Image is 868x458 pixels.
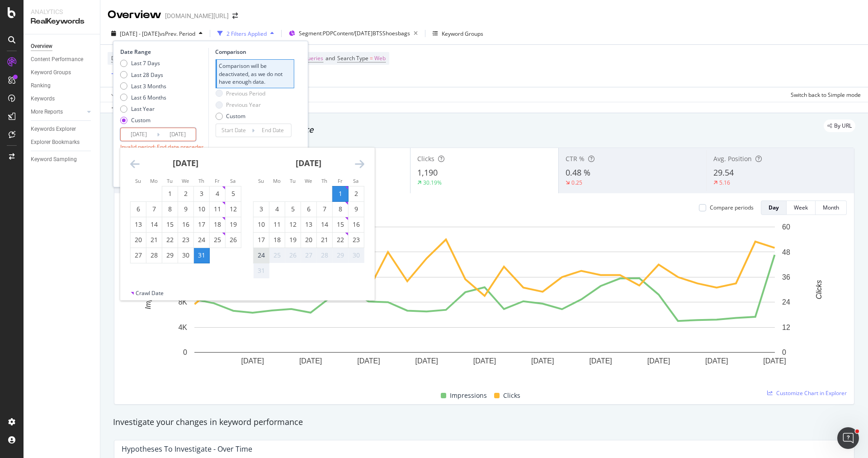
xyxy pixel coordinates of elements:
div: 2 [178,189,193,198]
td: Choose Sunday, July 20, 2025 as your check-out date. It’s available. [130,232,146,248]
button: Switch back to Simple mode [787,87,861,102]
div: A chart. [122,222,847,380]
div: 3 [194,189,209,198]
div: 13 [301,220,316,229]
a: Keyword Sampling [31,155,94,164]
div: Previous Year [215,101,265,109]
div: 19 [285,235,301,244]
button: Month [816,200,847,215]
span: Impressions [450,390,487,401]
a: Content Performance [31,55,94,64]
td: Choose Monday, August 11, 2025 as your check-out date. It’s available. [269,217,285,232]
small: Mo [150,177,158,184]
div: 30.19% [423,179,442,186]
small: Mo [273,177,281,184]
td: Choose Sunday, August 17, 2025 as your check-out date. It’s available. [253,232,269,248]
div: Keywords Explorer [31,124,76,134]
button: Add Filter [108,69,144,80]
small: Tu [167,177,173,184]
td: Choose Tuesday, July 15, 2025 as your check-out date. It’s available. [162,217,178,232]
td: Choose Saturday, August 16, 2025 as your check-out date. It’s available. [348,217,364,232]
button: Keyword Groups [429,26,487,41]
td: Choose Friday, July 25, 2025 as your check-out date. It’s available. [209,232,225,248]
div: Analytics [31,7,93,16]
div: 27 [301,251,316,260]
td: Choose Thursday, August 14, 2025 as your check-out date. It’s available. [316,217,332,232]
td: Not available. Monday, August 25, 2025 [269,248,285,263]
span: vs Prev. Period [160,30,195,38]
a: Explorer Bookmarks [31,138,94,147]
td: Choose Friday, July 4, 2025 as your check-out date. It’s available. [209,186,225,201]
td: Choose Friday, August 22, 2025 as your check-out date. It’s available. [332,232,348,248]
td: Choose Saturday, July 12, 2025 as your check-out date. It’s available. [225,201,241,217]
td: Choose Friday, August 8, 2025 as your check-out date. It’s available. [332,201,348,217]
div: 4 [269,205,285,214]
iframe: Intercom live chat [837,427,859,449]
td: Choose Saturday, July 19, 2025 as your check-out date. It’s available. [225,217,241,232]
text: [DATE] [589,357,612,365]
div: 22 [333,235,348,244]
td: Choose Sunday, August 24, 2025 as your check-out date. It’s available. [253,248,269,263]
div: 5 [285,205,301,214]
td: Choose Wednesday, August 13, 2025 as your check-out date. It’s available. [301,217,316,232]
td: Choose Saturday, August 9, 2025 as your check-out date. It’s available. [348,201,364,217]
small: Fr [215,177,220,184]
text: 36 [782,273,790,281]
span: Clicks [417,154,434,163]
span: By URL [834,123,852,129]
div: Switch back to Simple mode [791,91,861,99]
td: Choose Wednesday, July 23, 2025 as your check-out date. It’s available. [178,232,193,248]
div: 12 [285,220,301,229]
td: Not available. Thursday, August 28, 2025 [316,248,332,263]
span: 29.54 [713,167,734,178]
div: Last 28 Days [131,71,163,79]
div: 31 [194,251,209,260]
td: Choose Thursday, July 17, 2025 as your check-out date. It’s available. [193,217,209,232]
span: = [370,54,373,62]
small: Su [135,177,141,184]
button: Week [787,200,816,215]
div: 31 [254,266,269,275]
small: Su [258,177,264,184]
div: Calendar [120,148,374,289]
div: 6 [301,205,316,214]
div: 29 [333,251,348,260]
span: Search Type [337,54,368,62]
td: Choose Sunday, July 27, 2025 as your check-out date. It’s available. [130,248,146,263]
td: Choose Saturday, August 23, 2025 as your check-out date. It’s available. [348,232,364,248]
div: RealKeywords [31,16,93,27]
div: Content Performance [31,55,83,64]
input: End Date [255,124,291,137]
text: 8K [178,298,187,306]
td: Choose Wednesday, July 9, 2025 as your check-out date. It’s available. [178,201,193,217]
div: 14 [146,220,162,229]
div: 10 [194,205,209,214]
div: 26 [226,235,241,244]
text: [DATE] [763,357,786,365]
text: Clicks [815,280,823,300]
div: 16 [349,220,364,229]
div: 14 [317,220,332,229]
span: and [325,54,335,62]
div: 26 [285,251,301,260]
div: Overview [108,7,161,23]
div: Keyword Groups [31,68,71,77]
td: Choose Sunday, July 6, 2025 as your check-out date. It’s available. [130,201,146,217]
text: 24 [782,298,790,306]
div: Keyword Groups [442,30,483,38]
td: Choose Tuesday, July 8, 2025 as your check-out date. It’s available. [162,201,178,217]
div: Previous Year [226,101,261,109]
div: 9 [178,205,193,214]
div: Day [769,204,779,211]
div: Crawl Date [136,289,164,297]
small: Sa [230,177,236,184]
div: Hypotheses to Investigate - Over Time [122,444,252,453]
td: Selected as start date. Friday, August 1, 2025 [332,186,348,201]
div: Custom [215,112,265,120]
div: 6 [131,205,146,214]
td: Choose Tuesday, August 5, 2025 as your check-out date. It’s available. [285,201,301,217]
a: Customize Chart in Explorer [767,389,847,397]
td: Choose Wednesday, August 20, 2025 as your check-out date. It’s available. [301,232,316,248]
text: 0 [782,348,786,356]
small: Th [321,177,327,184]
